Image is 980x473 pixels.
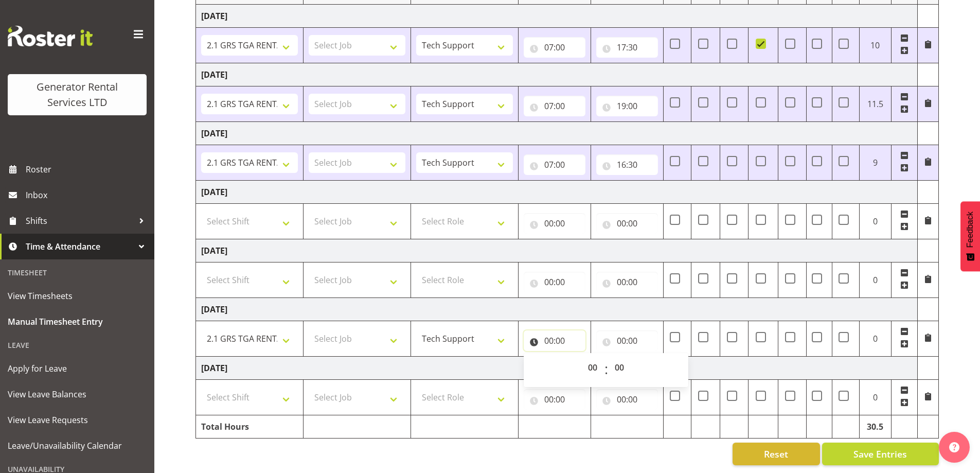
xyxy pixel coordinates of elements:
input: Click to select... [596,96,658,116]
input: Click to select... [524,96,585,116]
td: 30.5 [859,415,891,439]
img: help-xxl-2.png [949,442,959,452]
td: [DATE] [196,63,918,86]
a: View Leave Balances [3,381,152,407]
button: Reset [733,443,820,465]
span: Apply for Leave [8,361,147,376]
span: Reset [764,447,788,461]
input: Click to select... [596,213,658,234]
input: Click to select... [524,154,585,175]
input: Click to select... [596,154,658,175]
td: 11.5 [859,86,891,122]
input: Click to select... [596,37,658,58]
span: Feedback [966,212,975,248]
a: Leave/Unavailability Calendar [3,433,152,459]
td: [DATE] [196,298,918,321]
span: View Leave Balances [8,387,147,402]
input: Click to select... [596,330,658,351]
td: [DATE] [196,357,918,380]
input: Click to select... [524,389,585,410]
a: Apply for Leave [3,356,152,381]
button: Save Entries [822,443,939,465]
td: 0 [859,262,891,298]
span: Save Entries [853,447,907,461]
span: Time & Attendance [26,239,134,254]
input: Click to select... [524,213,585,234]
td: [DATE] [196,5,918,28]
a: View Leave Requests [3,407,152,433]
td: 0 [859,321,891,357]
span: View Timesheets [8,288,147,304]
div: Leave [3,335,152,356]
input: Click to select... [596,389,658,410]
span: Leave/Unavailability Calendar [8,438,147,453]
button: Feedback - Show survey [960,201,980,271]
input: Click to select... [524,37,585,58]
td: [DATE] [196,122,918,145]
div: Generator Rental Services LTD [18,79,136,110]
span: View Leave Requests [8,412,147,428]
input: Click to select... [524,272,585,292]
span: : [604,357,608,383]
input: Click to select... [524,330,585,351]
a: Manual Timesheet Entry [3,309,152,335]
td: Total Hours [196,415,304,439]
td: 10 [859,28,891,63]
td: 0 [859,204,891,239]
span: Inbox [26,187,149,203]
input: Click to select... [596,272,658,292]
span: Manual Timesheet Entry [8,314,147,329]
div: Timesheet [3,262,152,283]
span: Roster [26,162,149,177]
span: Shifts [26,213,134,229]
img: Rosterit website logo [8,26,93,46]
td: [DATE] [196,181,918,204]
a: View Timesheets [3,283,152,309]
td: 9 [859,145,891,181]
td: [DATE] [196,239,918,262]
td: 0 [859,380,891,415]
